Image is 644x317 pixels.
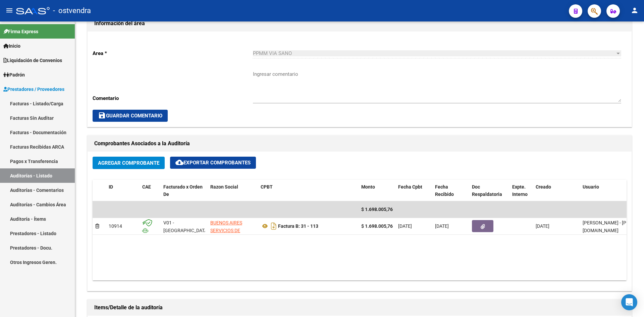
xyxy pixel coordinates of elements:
span: PPMM VIA SANO [253,50,292,56]
datatable-header-cell: Razon Social [208,180,258,202]
span: [DATE] [435,223,449,229]
span: Inicio [3,42,20,50]
span: Doc Respaldatoria [472,184,502,197]
button: Agregar Comprobante [93,157,165,169]
datatable-header-cell: Expte. Interno [509,180,533,202]
span: Fecha Cpbt [398,184,422,190]
div: Open Intercom Messenger [621,294,637,310]
span: $ 1.698.005,76 [361,207,393,212]
span: Guardar Comentario [98,113,162,119]
span: [DATE] [536,223,549,229]
span: - ostvendra [53,3,91,18]
button: Guardar Comentario [93,110,168,122]
span: 10914 [109,223,122,229]
datatable-header-cell: Doc Respaldatoria [469,180,509,202]
span: Creado [536,184,551,190]
mat-icon: menu [5,6,13,14]
span: Liquidación de Convenios [3,57,62,64]
h1: Items/Detalle de la auditoría [94,302,625,313]
mat-icon: cloud_download [175,158,183,166]
datatable-header-cell: ID [106,180,140,202]
mat-icon: save [98,111,106,119]
p: Area * [93,50,253,57]
i: Descargar documento [269,221,278,231]
span: Firma Express [3,28,38,35]
span: Monto [361,184,375,190]
datatable-header-cell: Facturado x Orden De [161,180,208,202]
span: Padrón [3,71,25,78]
datatable-header-cell: Fecha Cpbt [395,180,432,202]
span: Fecha Recibido [435,184,454,197]
span: Expte. Interno [512,184,528,197]
p: Comentario [93,95,253,102]
datatable-header-cell: Creado [533,180,580,202]
span: Usuario [583,184,599,190]
span: Razon Social [210,184,238,190]
datatable-header-cell: CAE [140,180,161,202]
span: Prestadores / Proveedores [3,86,64,93]
mat-icon: person [631,6,639,14]
strong: $ 1.698.005,76 [361,223,393,229]
span: V01 - [GEOGRAPHIC_DATA] [163,220,209,233]
h1: Información del área [94,18,625,29]
datatable-header-cell: Fecha Recibido [432,180,469,202]
button: Exportar Comprobantes [170,157,256,169]
strong: Factura B: 31 - 113 [278,223,318,229]
span: Exportar Comprobantes [175,160,251,166]
span: CAE [142,184,151,190]
span: [DATE] [398,223,412,229]
span: BUENOS AIRES SERVICIOS DE SALUD BASA S.A. UTE [210,220,247,248]
span: CPBT [261,184,273,190]
h1: Comprobantes Asociados a la Auditoría [94,138,625,149]
datatable-header-cell: CPBT [258,180,359,202]
span: ID [109,184,113,190]
span: Facturado x Orden De [163,184,203,197]
datatable-header-cell: Monto [359,180,395,202]
span: Agregar Comprobante [98,160,159,166]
